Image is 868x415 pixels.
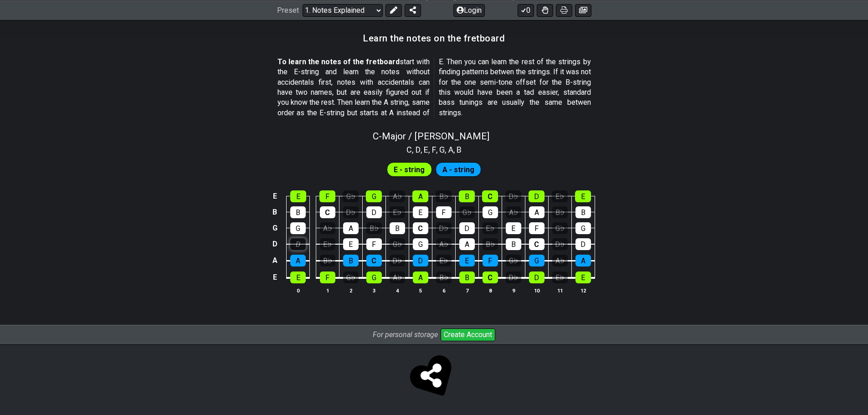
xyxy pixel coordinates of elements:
th: 11 [548,286,571,295]
button: Edit Preset [385,4,402,16]
div: E [575,272,591,283]
i: For personal storage [373,330,438,339]
td: G [269,220,280,236]
div: D♭ [552,238,568,250]
div: C [483,272,498,283]
div: D♭ [436,222,452,234]
span: A [448,143,453,156]
span: C - Major / [PERSON_NAME] [373,131,489,142]
div: B [575,206,591,218]
div: G [366,272,382,283]
div: D [575,238,591,250]
div: B♭ [320,255,335,266]
div: G♭ [506,255,521,266]
div: C [482,190,498,202]
td: E [269,189,280,205]
div: D [290,238,306,250]
div: E [290,190,306,202]
span: , [453,143,457,156]
span: F [432,143,436,156]
span: E [424,143,428,156]
div: B♭ [436,272,452,283]
div: A [290,255,306,266]
div: F [366,238,382,250]
div: G [529,255,544,266]
div: D♭ [343,206,359,218]
span: Click to store and share! [412,357,456,400]
th: 5 [409,286,432,295]
div: G♭ [343,190,359,202]
div: A [413,272,428,283]
div: G [413,238,428,250]
div: E [506,222,521,234]
span: First enable full edit mode to edit [442,163,474,176]
div: E♭ [552,272,568,283]
td: D [269,236,280,252]
span: , [428,143,432,156]
th: 0 [287,286,310,295]
button: Login [453,4,485,16]
span: Preset [277,6,299,15]
span: G [439,143,445,156]
span: D [416,143,421,156]
span: , [412,143,416,156]
div: A♭ [320,222,335,234]
div: E [575,190,591,202]
div: A [412,190,428,202]
th: 9 [502,286,525,295]
h3: Learn the notes on the fretboard [363,33,505,43]
div: C [529,238,544,250]
p: start with the E-string and learn the notes without accidentals first, notes with accidentals can... [277,57,591,118]
div: F [483,255,498,266]
button: Toggle Dexterity for all fretkits [537,4,553,16]
div: E [459,255,475,266]
div: D♭ [390,255,405,266]
div: E♭ [436,255,452,266]
div: G♭ [459,206,475,218]
div: G♭ [552,222,568,234]
div: B♭ [366,222,382,234]
div: G [575,222,591,234]
div: A♭ [436,238,452,250]
div: D [529,272,544,283]
div: A♭ [506,206,521,218]
div: D [413,255,428,266]
div: D [366,206,382,218]
div: G♭ [343,272,359,283]
div: E [290,272,306,283]
div: G♭ [390,238,405,250]
select: Preset [303,4,383,16]
div: B♭ [552,206,568,218]
div: G [366,190,382,202]
span: , [421,143,424,156]
div: C [366,255,382,266]
div: A [459,238,475,250]
button: 0 [518,4,534,16]
span: First enable full edit mode to edit [394,163,425,176]
button: Share Preset [405,4,421,16]
div: B [459,190,475,202]
th: 6 [432,286,455,295]
span: , [445,143,448,156]
div: A♭ [390,272,405,283]
div: B♭ [436,190,452,202]
section: Scale pitch classes [402,142,466,156]
div: B♭ [483,238,498,250]
button: Create Account [441,328,495,341]
td: A [269,252,280,269]
button: Print [556,4,572,16]
div: A [575,255,591,266]
div: D♭ [505,190,521,202]
div: E♭ [320,238,335,250]
div: B [290,206,306,218]
div: E [413,206,428,218]
div: C [320,206,335,218]
div: B [459,272,475,283]
div: B [343,255,359,266]
div: A [529,206,544,218]
span: C [406,143,412,156]
div: A♭ [389,190,405,202]
div: E♭ [552,190,568,202]
th: 1 [316,286,339,295]
div: E♭ [483,222,498,234]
